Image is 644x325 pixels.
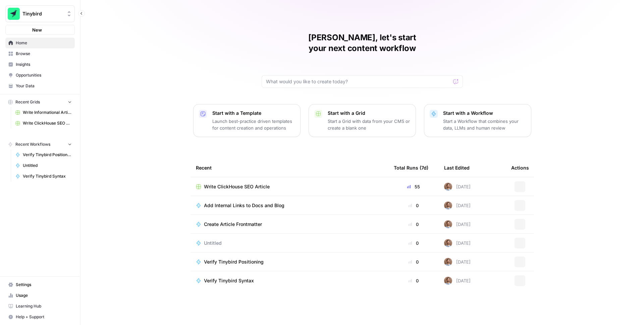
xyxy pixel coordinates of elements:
p: Launch best-practice driven templates for content creation and operations [212,118,295,131]
div: 0 [394,277,433,284]
div: [DATE] [444,258,471,266]
img: gef2ytkhegqpffdjh327ieo9dxmy [444,220,452,228]
div: 0 [394,221,433,228]
h1: [PERSON_NAME], let's start your next content workflow [262,32,463,54]
div: [DATE] [444,239,471,247]
a: Your Data [5,81,75,91]
a: Opportunities [5,70,75,81]
span: Create Article Frontmatter [204,221,262,228]
button: New [5,25,75,35]
button: Workspace: Tinybird [5,5,75,22]
button: Help + Support [5,312,75,322]
button: Recent Grids [5,97,75,107]
img: gef2ytkhegqpffdjh327ieo9dxmy [444,277,452,285]
span: Insights [16,61,72,67]
span: Home [16,40,72,46]
a: Insights [5,59,75,70]
img: gef2ytkhegqpffdjh327ieo9dxmy [444,183,452,191]
button: Start with a WorkflowStart a Workflow that combines your data, LLMs and human review [424,104,531,137]
div: [DATE] [444,220,471,228]
span: Verify Tinybird Positioning [204,259,264,265]
a: Usage [5,290,75,301]
a: Write Informational Article [12,107,75,118]
img: gef2ytkhegqpffdjh327ieo9dxmy [444,239,452,247]
span: Recent Workflows [15,141,50,147]
p: Start with a Grid [328,110,410,117]
span: Verify Tinybird Positioning [23,152,72,158]
div: 0 [394,259,433,265]
a: Home [5,38,75,48]
span: Verify Tinybird Syntax [204,277,254,284]
a: Untitled [12,160,75,171]
span: New [32,27,42,33]
span: Untitled [204,240,222,246]
input: What would you like to create today? [266,78,450,85]
span: Settings [16,282,72,288]
p: Start with a Workflow [443,110,526,117]
p: Start with a Template [212,110,295,117]
span: Browse [16,51,72,57]
a: Untitled [196,240,383,246]
span: Untitled [23,162,72,169]
button: Start with a TemplateLaunch best-practice driven templates for content creation and operations [193,104,301,137]
span: Recent Grids [15,99,40,105]
button: Recent Workflows [5,139,75,149]
a: Write ClickHouse SEO Article [196,183,383,190]
div: Actions [511,158,529,177]
div: [DATE] [444,201,471,210]
div: Recent [196,158,383,177]
a: Write ClickHouse SEO Article [12,118,75,129]
img: gef2ytkhegqpffdjh327ieo9dxmy [444,258,452,266]
span: Write Informational Article [23,109,72,115]
img: Tinybird Logo [8,8,20,20]
div: Total Runs (7d) [394,158,428,177]
span: Add Internal Links to Docs and Blog [204,202,284,209]
a: Create Article Frontmatter [196,221,383,228]
span: Write ClickHouse SEO Article [23,120,72,126]
span: Write ClickHouse SEO Article [204,183,270,190]
a: Browse [5,48,75,59]
span: Opportunities [16,72,72,78]
a: Verify Tinybird Syntax [196,277,383,284]
div: Last Edited [444,158,470,177]
a: Verify Tinybird Positioning [12,149,75,160]
a: Verify Tinybird Syntax [12,171,75,182]
span: Tinybird [22,10,63,17]
span: Usage [16,292,72,298]
p: Start a Grid with data from your CMS or create a blank one [328,118,410,131]
div: [DATE] [444,277,471,285]
div: 0 [394,202,433,209]
a: Verify Tinybird Positioning [196,259,383,265]
span: Help + Support [16,314,72,320]
img: gef2ytkhegqpffdjh327ieo9dxmy [444,201,452,210]
button: Start with a GridStart a Grid with data from your CMS or create a blank one [309,104,416,137]
a: Settings [5,279,75,290]
p: Start a Workflow that combines your data, LLMs and human review [443,118,526,131]
span: Learning Hub [16,303,72,309]
span: Your Data [16,83,72,89]
a: Learning Hub [5,301,75,312]
div: [DATE] [444,183,471,191]
span: Verify Tinybird Syntax [23,173,72,179]
div: 0 [394,240,433,246]
a: Add Internal Links to Docs and Blog [196,202,383,209]
div: 55 [394,183,433,190]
